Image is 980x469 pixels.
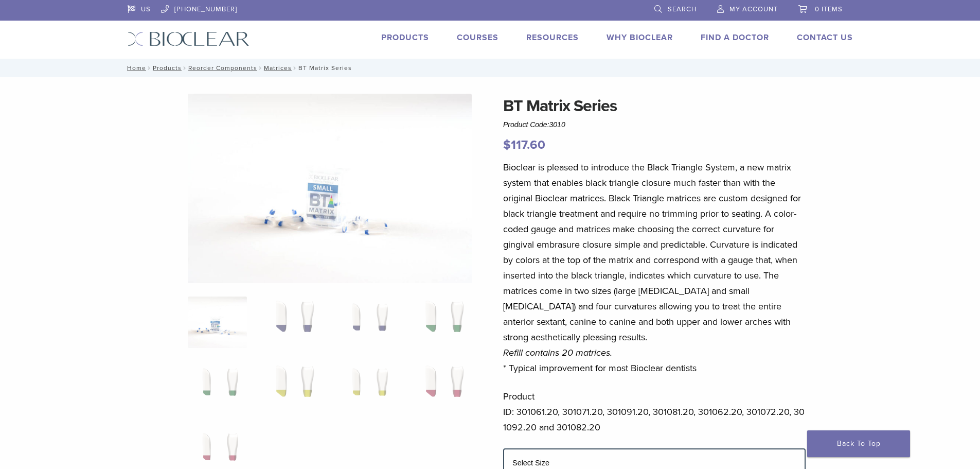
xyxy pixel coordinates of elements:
a: Matrices [264,64,292,72]
img: BT Matrix Series - Image 8 [412,361,471,413]
span: / [146,65,153,71]
img: BT Matrix Series - Image 6 [262,361,322,413]
a: Reorder Components [188,64,257,72]
a: Contact Us [797,32,853,43]
span: 3010 [549,120,565,129]
img: Anterior-Black-Triangle-Series-Matrices-324x324.jpg [188,297,247,348]
img: Anterior Black Triangle Series Matrices [188,94,472,284]
h1: BT Matrix Series [503,94,806,118]
span: My Account [729,5,778,13]
a: Resources [526,32,579,43]
img: BT Matrix Series - Image 2 [262,297,322,348]
p: Product ID: 301061.20, 301071.20, 301091.20, 301081.20, 301062.20, 301072.20, 301092.20 and 30108... [503,389,806,435]
span: 0 items [815,5,843,13]
a: Products [153,64,182,72]
span: $ [503,137,511,152]
a: Home [124,64,146,72]
label: Select Size [512,459,549,467]
a: Back To Top [807,430,910,457]
a: Products [381,32,429,43]
a: Courses [457,32,498,43]
img: BT Matrix Series - Image 4 [412,297,471,348]
img: BT Matrix Series - Image 7 [337,361,397,413]
img: BT Matrix Series - Image 5 [188,361,247,413]
span: / [182,65,188,71]
em: Refill contains 20 matrices. [503,347,612,358]
bdi: 117.60 [503,137,545,152]
span: / [257,65,264,71]
img: Bioclear [128,31,250,46]
span: Product Code: [503,120,565,129]
a: Find A Doctor [701,32,769,43]
p: Bioclear is pleased to introduce the Black Triangle System, a new matrix system that enables blac... [503,160,806,376]
img: BT Matrix Series - Image 3 [337,297,397,348]
a: Why Bioclear [607,32,673,43]
span: Search [668,5,697,13]
span: / [292,65,298,71]
nav: BT Matrix Series [120,59,861,77]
